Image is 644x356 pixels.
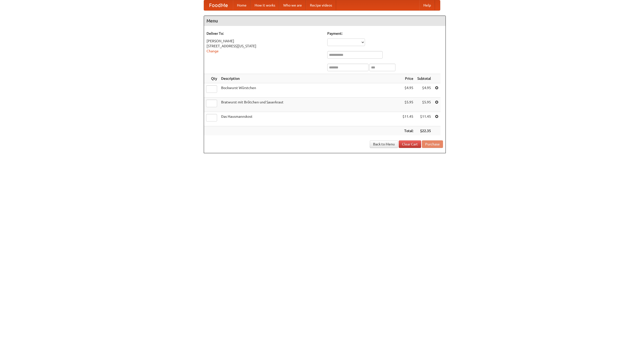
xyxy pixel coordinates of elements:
[251,0,279,10] a: How it works
[207,38,322,44] div: [PERSON_NAME]
[204,74,219,83] th: Qty
[327,31,443,36] h5: Payment:
[422,140,443,148] button: Purchase
[207,31,322,36] h5: Deliver To:
[219,112,400,126] td: Das Hausmannskost
[204,0,233,10] a: FoodMe
[415,126,433,136] th: $22.35
[400,98,415,112] td: $5.95
[219,98,400,112] td: Bratwurst mit Brötchen und Sauerkraut
[207,44,322,49] div: [STREET_ADDRESS][US_STATE]
[415,83,433,98] td: $4.95
[204,16,446,26] h4: Menu
[207,49,219,53] a: Change
[415,112,433,126] td: $11.45
[400,83,415,98] td: $4.95
[219,83,400,98] td: Bockwurst Würstchen
[415,98,433,112] td: $5.95
[279,0,306,10] a: Who we are
[415,74,433,83] th: Subtotal
[400,112,415,126] td: $11.45
[400,126,415,136] th: Total:
[219,74,400,83] th: Description
[400,74,415,83] th: Price
[370,140,398,148] a: Back to Menu
[306,0,336,10] a: Recipe videos
[419,0,435,10] a: Help
[233,0,251,10] a: Home
[399,140,421,148] a: Clear Cart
